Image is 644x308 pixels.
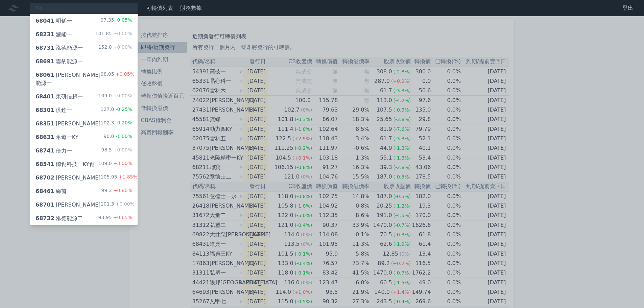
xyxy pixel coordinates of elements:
span: 68732 [35,215,54,221]
div: 127.0 [100,106,132,114]
a: 68401東研信超一 109.0+0.00% [30,90,138,103]
div: 濾能一 [35,30,72,39]
span: 68461 [35,188,54,194]
span: 68041 [35,18,54,24]
div: 東研信超一 [35,93,83,101]
div: 98.05 [101,71,135,87]
div: 93.95 [98,214,132,222]
span: 68301 [35,107,54,113]
a: 68231濾能一 101.85+0.00% [30,28,138,41]
div: 永道一KY [35,133,78,141]
div: [PERSON_NAME] [35,201,101,209]
div: 汎銓一 [35,106,72,114]
a: 68732泓德能源二 93.95+0.65% [30,212,138,225]
a: 68301汎銓一 127.0-0.25% [30,103,138,117]
span: 68231 [35,31,54,38]
a: 68731泓德能源一 152.0+0.00% [30,41,138,55]
a: 68061[PERSON_NAME]能源一 98.05+0.05% [30,68,138,90]
div: 倍力一 [35,147,72,155]
div: 泓德能源一 [35,44,83,52]
div: [PERSON_NAME]能源一 [35,71,101,87]
span: +0.00% [112,147,132,152]
span: +0.00% [112,31,132,36]
div: 109.0 [98,160,132,168]
a: 68702[PERSON_NAME] 105.95+1.85% [30,171,138,185]
div: 105.95 [101,174,138,182]
div: [PERSON_NAME] [35,120,101,128]
span: 68631 [35,134,54,140]
span: 68741 [35,147,54,154]
div: [PERSON_NAME] [35,174,101,182]
div: 99.3 [101,187,132,195]
span: 68401 [35,93,54,100]
a: 68351[PERSON_NAME] 102.3-0.20% [30,117,138,131]
div: 泓德能源二 [35,214,83,222]
span: +0.00% [114,201,135,207]
a: 68691雲豹能源一 [30,55,138,68]
div: 97.35 [100,17,132,25]
div: 明係一 [35,17,72,25]
span: 68541 [35,161,54,167]
span: 68701 [35,202,54,208]
span: 68691 [35,58,54,65]
div: 109.0 [98,93,132,101]
span: -0.20% [114,120,133,125]
div: 錼創科技一KY創 [35,160,95,168]
a: 68701[PERSON_NAME] 101.3+0.00% [30,198,138,212]
span: -0.25% [114,106,132,112]
span: 68351 [35,120,54,127]
span: +1.85% [117,174,138,180]
div: 152.0 [98,44,132,52]
span: 68731 [35,45,54,51]
span: +0.65% [112,215,132,220]
span: -0.05% [114,17,132,23]
span: +0.05% [114,71,135,77]
span: +0.00% [112,44,132,50]
span: 68061 [35,72,54,78]
a: 68041明係一 97.35-0.05% [30,14,138,28]
div: 102.3 [101,120,133,128]
a: 68461綠茵一 99.3+0.80% [30,185,138,198]
a: 68541錼創科技一KY創 109.0+3.00% [30,158,138,171]
span: 68702 [35,174,54,181]
div: 98.5 [101,147,132,155]
span: +0.00% [112,93,132,98]
span: +3.00% [112,161,132,166]
div: 90.0 [103,133,132,141]
span: -1.00% [114,134,132,139]
div: 綠茵一 [35,187,72,195]
div: 101.85 [95,30,132,39]
span: +0.80% [112,188,132,193]
div: 101.3 [101,201,135,209]
a: 68741倍力一 98.5+0.00% [30,144,138,158]
a: 68631永道一KY 90.0-1.00% [30,131,138,144]
div: 雲豹能源一 [35,57,83,66]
